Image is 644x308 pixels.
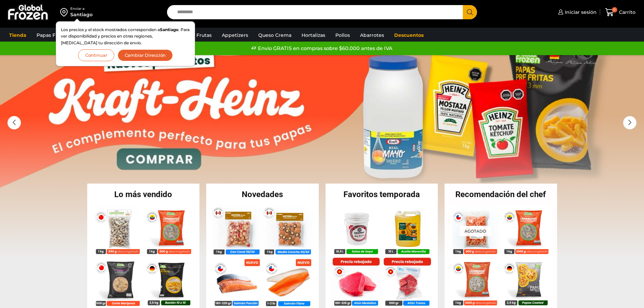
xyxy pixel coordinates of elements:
span: Carrito [617,9,636,16]
strong: Santiago [160,27,178,32]
p: Los precios y el stock mostrados corresponden a . Para ver disponibilidad y precios en otras regi... [61,26,190,46]
a: Appetizers [218,29,252,42]
span: Iniciar sesión [563,9,597,16]
button: Cambiar Dirección [118,49,173,61]
h2: Lo más vendido [87,190,200,198]
div: Enviar a [70,6,93,11]
a: Tienda [6,29,30,42]
button: Continuar [78,49,114,61]
div: Santiago [70,11,93,18]
a: Hortalizas [298,29,329,42]
a: Queso Crema [255,29,295,42]
a: 0 Carrito [603,4,637,20]
a: Descuentos [391,29,427,42]
img: address-field-icon.svg [60,6,70,18]
a: Abarrotes [357,29,387,42]
h2: Recomendación del chef [445,190,557,198]
span: 0 [612,7,617,13]
div: Next slide [623,116,637,129]
button: Search button [463,5,477,19]
h2: Favoritos temporada [326,190,438,198]
a: Pollos [332,29,353,42]
p: Agotado [460,226,491,236]
a: Papas Fritas [33,29,69,42]
h2: Novedades [206,190,319,198]
a: Iniciar sesión [556,5,597,19]
div: Previous slide [7,116,21,129]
